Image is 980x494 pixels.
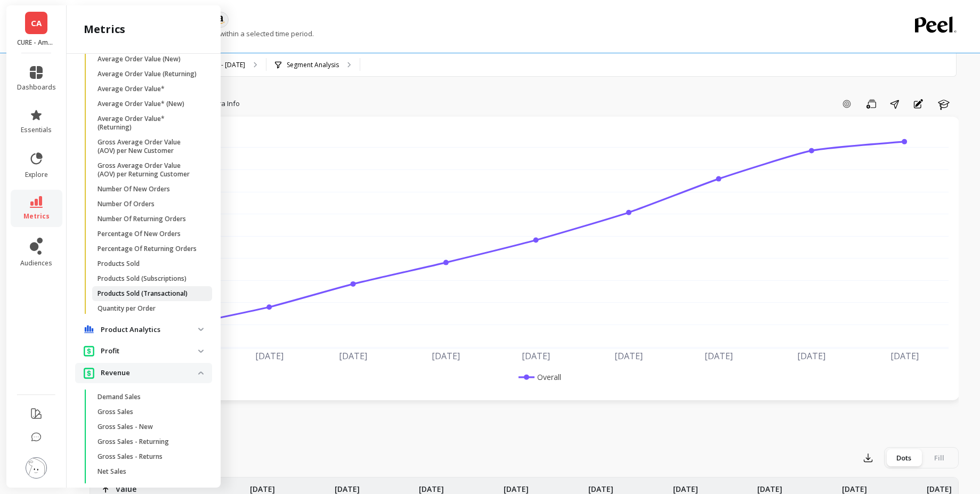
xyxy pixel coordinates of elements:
p: Product Analytics [101,325,198,335]
p: Average Order Value (New) [98,55,181,63]
p: Net Sales From New Customers [98,482,194,491]
span: metrics [23,212,50,221]
p: Profit [101,346,198,357]
p: Revenue [101,368,198,378]
img: down caret icon [198,328,204,331]
p: CURE - Amazon [17,38,56,47]
p: Average Order Value (Returning) [98,70,197,78]
p: Average Order Value* (Returning) [98,115,199,132]
p: Percentage Of Returning Orders [98,245,197,253]
p: Products Sold [98,260,140,268]
div: Dots [886,449,921,466]
span: Extra Info [209,99,240,109]
p: Number Of New Orders [98,185,170,193]
p: Number Of Orders [98,200,155,208]
p: Percentage Of New Orders [98,230,181,238]
span: dashboards [17,83,56,92]
p: Net Sales [98,467,126,476]
p: Average Order Value* (New) [98,100,184,108]
p: Segment Analysis [287,61,339,69]
p: Products Sold (Transactional) [98,289,188,298]
p: Gross Sales [98,408,133,416]
img: down caret icon [198,371,204,375]
span: audiences [20,259,52,268]
img: navigation item icon [84,325,94,334]
span: explore [25,171,48,179]
p: Average Order Value* [98,85,165,93]
p: Quantity per Order [98,304,156,313]
span: essentials [21,126,52,134]
p: Gross Average Order Value (AOV) per Returning Customer [98,161,199,179]
h2: metrics [84,22,125,37]
span: CA [31,17,42,29]
nav: Tabs [90,416,959,441]
p: Products Sold (Subscriptions) [98,274,187,283]
p: Demand Sales [98,393,141,401]
p: Gross Average Order Value (AOV) per New Customer [98,138,199,155]
img: navigation item icon [84,345,94,357]
p: Number Of Returning Orders [98,215,186,223]
p: Gross Sales - Returning [98,438,169,446]
p: Gross Sales - New [98,423,153,431]
div: Fill [921,449,957,466]
p: Gross Sales - Returns [98,452,163,461]
img: down caret icon [198,350,204,353]
img: navigation item icon [84,367,94,378]
img: profile picture [26,457,47,479]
